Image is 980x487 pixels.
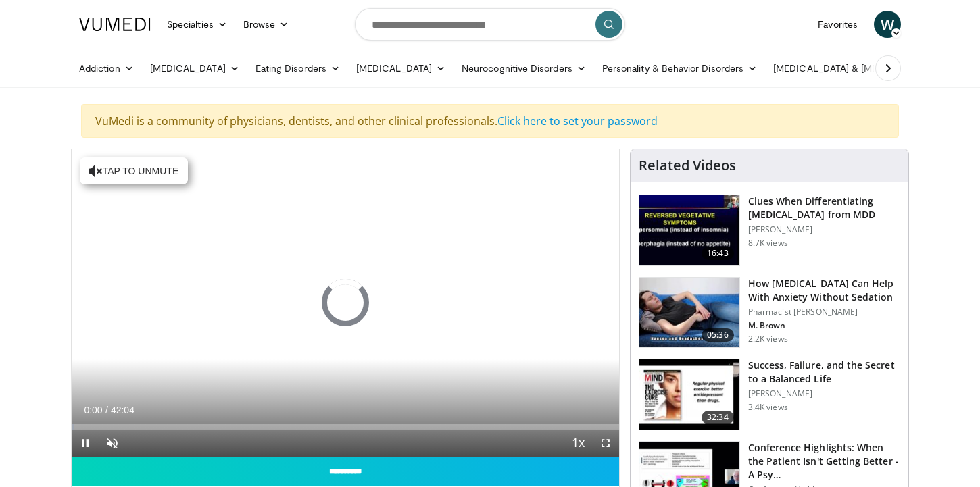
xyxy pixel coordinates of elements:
a: 05:36 How [MEDICAL_DATA] Can Help With Anxiety Without Sedation Pharmacist [PERSON_NAME] M. Brown... [639,277,900,349]
h3: Success, Failure, and the Secret to a Balanced Life [748,359,900,386]
p: [PERSON_NAME] [748,224,900,235]
span: 0:00 [84,405,102,415]
a: 16:43 Clues When Differentiating [MEDICAL_DATA] from MDD [PERSON_NAME] 8.7K views [639,195,900,266]
a: [MEDICAL_DATA] & [MEDICAL_DATA] [765,55,958,82]
p: Pharmacist [PERSON_NAME] [748,307,900,317]
img: 7bfe4765-2bdb-4a7e-8d24-83e30517bd33.150x105_q85_crop-smart_upscale.jpg [639,278,739,348]
div: Progress Bar [72,424,619,430]
button: Pause [72,430,99,457]
a: Personality & Behavior Disorders [594,55,765,82]
a: Browse [235,11,297,38]
a: Favorites [810,11,866,38]
a: Eating Disorders [247,55,348,82]
button: Playback Rate [565,430,592,457]
span: / [105,405,108,415]
p: [PERSON_NAME] [748,388,900,399]
p: 2.2K views [748,334,788,344]
img: VuMedi Logo [79,18,151,31]
a: Click here to set your password [497,113,658,128]
a: [MEDICAL_DATA] [142,55,247,82]
input: Search topics, interventions [355,8,625,41]
p: M. Brown [748,320,900,331]
p: 3.4K views [748,402,788,413]
video-js: Video Player [72,149,619,457]
a: Addiction [71,55,142,82]
a: Neurocognitive Disorders [454,55,594,82]
img: a6520382-d332-4ed3-9891-ee688fa49237.150x105_q85_crop-smart_upscale.jpg [639,195,739,265]
div: VuMedi is a community of physicians, dentists, and other clinical professionals. [81,104,899,138]
button: Tap to unmute [80,157,188,184]
a: W [874,11,901,38]
h3: Clues When Differentiating [MEDICAL_DATA] from MDD [748,195,900,222]
span: 16:43 [702,247,734,260]
span: 32:34 [702,411,734,424]
button: Unmute [99,430,126,457]
a: [MEDICAL_DATA] [348,55,454,82]
img: 7307c1c9-cd96-462b-8187-bd7a74dc6cb1.150x105_q85_crop-smart_upscale.jpg [639,359,739,430]
button: Fullscreen [592,430,619,457]
a: Specialties [159,11,235,38]
p: 8.7K views [748,238,788,249]
h3: Conference Highlights: When the Patient Isn't Getting Better - A Psy… [748,441,900,482]
h3: How [MEDICAL_DATA] Can Help With Anxiety Without Sedation [748,277,900,304]
a: 32:34 Success, Failure, and the Secret to a Balanced Life [PERSON_NAME] 3.4K views [639,359,900,430]
span: 05:36 [702,328,734,342]
h4: Related Videos [639,157,736,174]
span: 42:04 [111,405,134,415]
